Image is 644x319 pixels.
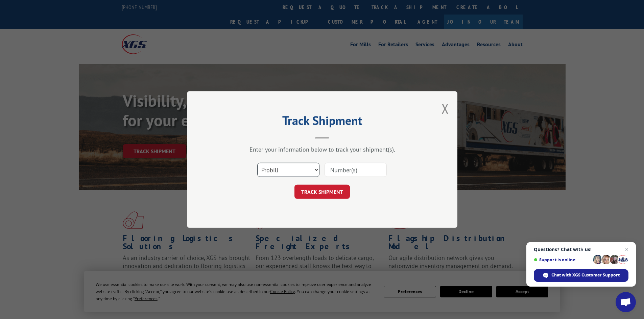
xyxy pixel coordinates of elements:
[325,163,387,177] input: Number(s)
[221,116,424,129] h2: Track Shipment
[294,185,350,199] button: TRACK SHIPMENT
[534,247,628,252] span: Questions? Chat with us!
[616,292,636,312] div: Open chat
[221,145,424,153] div: Enter your information below to track your shipment(s).
[551,272,620,278] span: Chat with XGS Customer Support
[534,257,591,262] span: Support is online
[534,269,628,282] div: Chat with XGS Customer Support
[623,245,631,254] span: Close chat
[442,100,449,117] button: Close modal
